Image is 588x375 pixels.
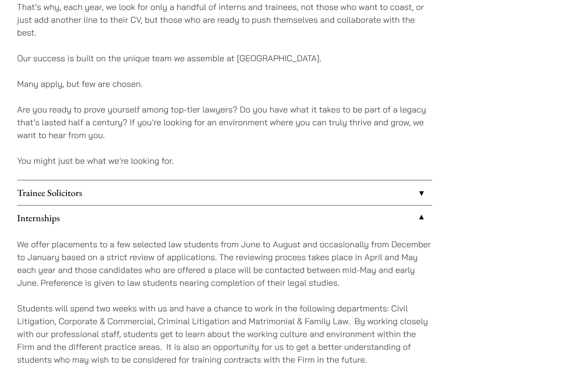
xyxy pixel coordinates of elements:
[17,52,432,65] p: Our success is built on the unique team we assemble at [GEOGRAPHIC_DATA].
[17,238,432,289] p: We offer placements to a few selected law students from June to August and occasionally from Dece...
[17,154,432,167] p: You might just be what we’re looking for.
[17,302,432,366] p: Students will spend two weeks with us and have a chance to work in the following departments: Civ...
[17,103,432,141] p: Are you ready to prove yourself among top-tier lawyers? Do you have what it takes to be part of a...
[17,180,432,205] a: Trainee Solicitors
[17,206,432,230] a: Internships
[17,0,432,39] p: That’s why, each year, we look for only a handful of interns and trainees, not those who want to ...
[17,77,432,90] p: Many apply, but few are chosen.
